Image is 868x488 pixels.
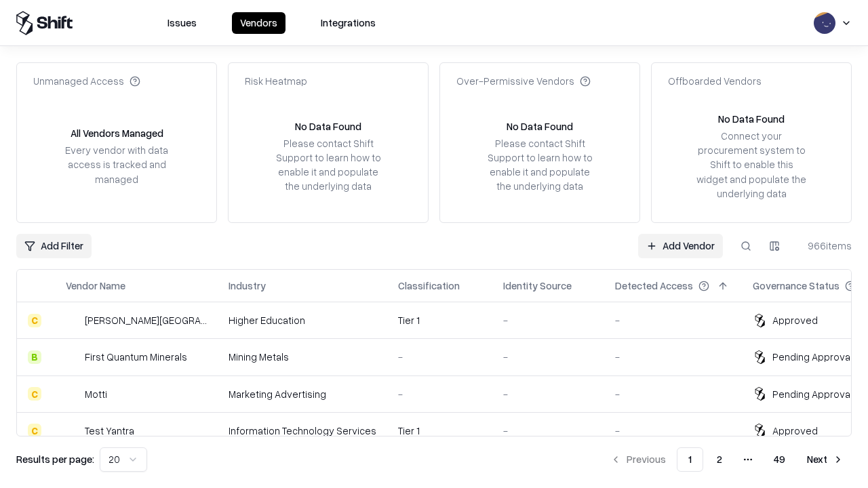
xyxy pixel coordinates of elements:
[398,279,460,293] div: Classification
[615,387,731,401] div: -
[772,387,852,401] div: Pending Approval
[33,74,140,88] div: Unmanaged Access
[615,350,731,364] div: -
[677,447,703,472] button: 1
[85,387,107,401] div: Motti
[229,279,266,293] div: Industry
[28,424,41,437] div: C
[85,313,207,327] div: [PERSON_NAME][GEOGRAPHIC_DATA]
[503,424,593,438] div: -
[313,12,384,34] button: Integrations
[28,314,41,327] div: C
[66,424,79,437] img: Test Yantra
[245,74,307,88] div: Risk Heatmap
[507,119,573,134] div: No Data Found
[615,424,731,438] div: -
[763,447,796,472] button: 49
[229,350,376,364] div: Mining Metals
[66,387,79,401] img: Motti
[16,234,92,258] button: Add Filter
[60,143,173,186] div: Every vendor with data access is tracked and managed
[484,136,596,194] div: Please contact Shift Support to learn how to enable it and populate the underlying data
[772,350,852,364] div: Pending Approval
[753,279,840,293] div: Governance Status
[229,313,376,327] div: Higher Education
[71,126,163,140] div: All Vendors Managed
[232,12,285,34] button: Vendors
[398,313,481,327] div: Tier 1
[66,314,79,327] img: Reichman University
[602,447,852,472] nav: pagination
[28,350,41,364] div: B
[28,387,41,401] div: C
[718,112,785,126] div: No Data Found
[503,350,593,364] div: -
[398,424,481,438] div: Tier 1
[772,313,818,327] div: Approved
[66,279,125,293] div: Vendor Name
[638,234,723,258] a: Add Vendor
[503,313,593,327] div: -
[503,387,593,401] div: -
[615,313,731,327] div: -
[295,119,361,134] div: No Data Found
[229,424,376,438] div: Information Technology Services
[66,350,79,364] img: First Quantum Minerals
[799,447,852,472] button: Next
[797,239,852,253] div: 966 items
[85,350,187,364] div: First Quantum Minerals
[772,424,818,438] div: Approved
[695,129,808,201] div: Connect your procurement system to Shift to enable this widget and populate the underlying data
[615,279,693,293] div: Detected Access
[272,136,384,194] div: Please contact Shift Support to learn how to enable it and populate the underlying data
[229,387,376,401] div: Marketing Advertising
[159,12,205,34] button: Issues
[398,350,481,364] div: -
[398,387,481,401] div: -
[456,74,591,88] div: Over-Permissive Vendors
[503,279,572,293] div: Identity Source
[668,74,762,88] div: Offboarded Vendors
[706,447,733,472] button: 2
[16,452,94,466] p: Results per page:
[85,424,134,438] div: Test Yantra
